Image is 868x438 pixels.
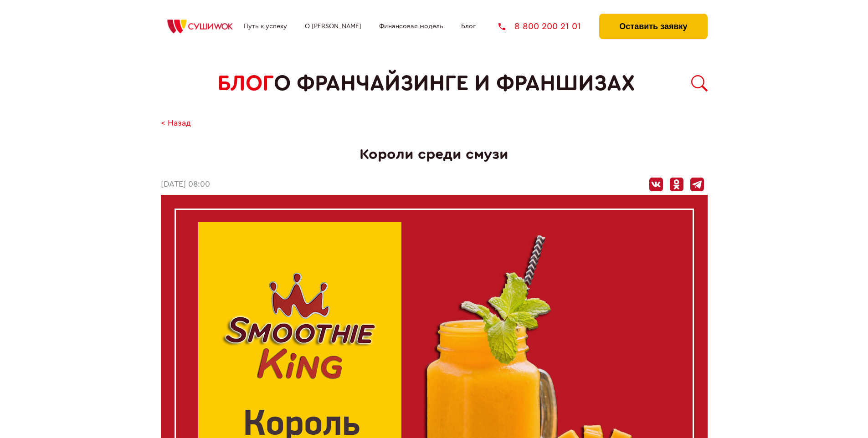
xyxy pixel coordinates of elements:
button: Оставить заявку [599,14,707,39]
h1: Короли среди смузи [161,146,708,163]
span: БЛОГ [217,71,274,96]
span: о франчайзинге и франшизах [274,71,635,96]
a: Блог [461,23,476,30]
a: < Назад [161,119,191,128]
span: 8 800 200 21 01 [514,22,581,31]
time: [DATE] 08:00 [161,180,210,189]
a: Финансовая модель [379,23,443,30]
a: О [PERSON_NAME] [305,23,361,30]
a: 8 800 200 21 01 [498,22,581,31]
a: Путь к успеху [244,23,287,30]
